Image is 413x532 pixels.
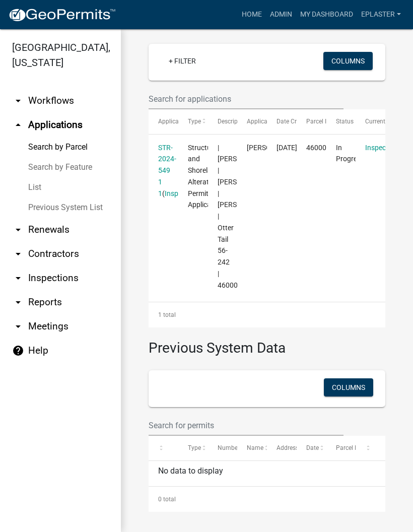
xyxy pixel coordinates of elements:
[149,327,385,359] h3: Previous System Data
[277,118,312,125] span: Date Created
[306,444,319,451] span: Date
[267,109,297,134] datatable-header-cell: Date Created
[188,444,201,451] span: Type
[158,144,176,197] a: STR-2024-549 1 1
[237,436,267,460] datatable-header-cell: Name
[365,144,398,152] a: Inspection
[178,109,208,134] datatable-header-cell: Type
[297,436,326,460] datatable-header-cell: Date
[12,95,24,107] i: arrow_drop_down
[296,5,357,24] a: My Dashboard
[297,109,326,134] datatable-header-cell: Parcel ID
[356,109,385,134] datatable-header-cell: Current Activity
[12,296,24,308] i: arrow_drop_down
[277,144,297,152] span: 08/20/2024
[277,444,299,451] span: Address
[158,142,168,199] div: ( )
[357,5,405,24] a: eplaster
[326,109,356,134] datatable-header-cell: Status
[178,436,208,460] datatable-header-cell: Type
[336,118,354,125] span: Status
[336,144,364,163] span: In Progress
[266,5,296,24] a: Admin
[247,444,263,451] span: Name
[12,119,24,131] i: arrow_drop_up
[149,109,178,134] datatable-header-cell: Application Number
[149,415,343,436] input: Search for permits
[267,436,297,460] datatable-header-cell: Address
[247,118,273,125] span: Applicant
[218,444,240,451] span: Number
[306,118,330,125] span: Parcel ID
[165,189,201,197] a: Inspections
[326,436,356,460] datatable-header-cell: Parcel Number
[12,320,24,332] i: arrow_drop_down
[188,144,223,209] span: Structure and Shoreland Alteration Permit Application
[237,109,267,134] datatable-header-cell: Applicant
[149,302,385,327] div: 1 total
[149,461,385,486] div: No data to display
[12,224,24,236] i: arrow_drop_down
[324,378,373,396] button: Columns
[323,52,373,70] button: Columns
[365,118,407,125] span: Current Activity
[149,487,385,512] div: 0 total
[247,144,301,152] span: Douglas Fischer
[161,52,204,70] a: + Filter
[208,436,238,460] datatable-header-cell: Number
[218,118,248,125] span: Description
[218,144,274,289] span: | Alexis Newark | DOUG D FISCHER | AMANDA M FISCHER | Otter Tail 56-242 | 46000991237000
[188,118,201,125] span: Type
[12,272,24,284] i: arrow_drop_down
[238,5,266,24] a: Home
[12,345,24,357] i: help
[158,118,213,125] span: Application Number
[149,89,343,109] input: Search for applications
[208,109,238,134] datatable-header-cell: Description
[12,248,24,260] i: arrow_drop_down
[336,444,377,451] span: Parcel Number
[306,144,363,152] span: 46000991237000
